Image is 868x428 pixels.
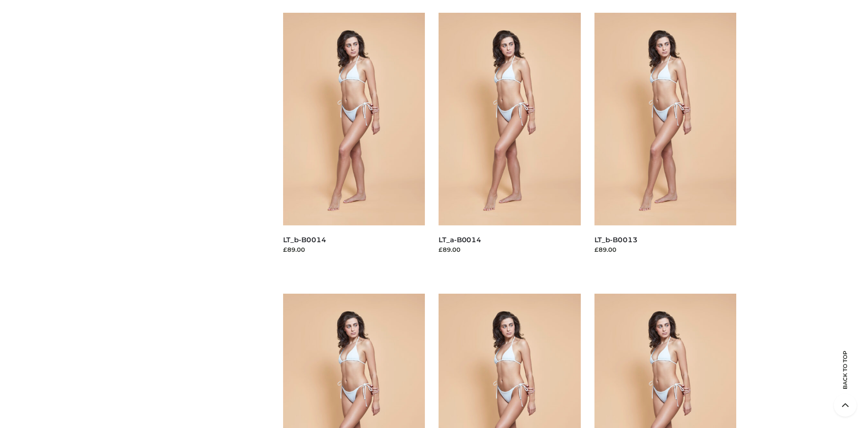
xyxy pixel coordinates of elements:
div: £89.00 [439,245,581,254]
span: Back to top [834,367,857,389]
a: LT_b-B0014 [283,235,326,244]
a: LT_a-B0014 [439,235,481,244]
div: £89.00 [594,245,737,254]
a: LT_b-B0013 [594,235,638,244]
div: £89.00 [283,245,425,254]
